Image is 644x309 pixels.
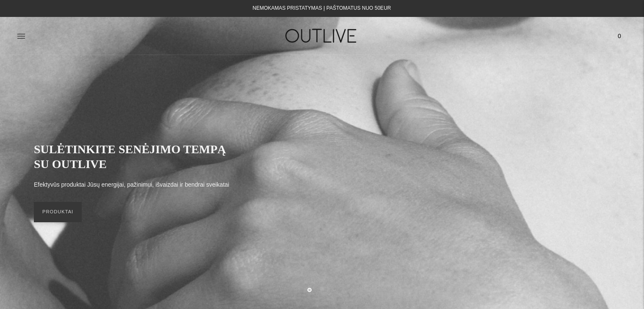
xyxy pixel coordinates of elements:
span: 0 [614,30,625,42]
div: NEMOKAMAS PRISTATYMAS Į PAŠTOMATUS NUO 50EUR [253,3,391,14]
button: Move carousel to slide 2 [320,287,324,291]
button: Move carousel to slide 3 [332,287,337,291]
a: 0 [612,27,627,45]
button: Move carousel to slide 1 [307,288,312,292]
h2: SULĖTINKITE SENĖJIMO TEMPĄ SU OUTLIVE [34,142,237,171]
p: Efektyvūs produktai Jūsų energijai, pažinimui, išvaizdai ir bendrai sveikatai [34,180,229,190]
img: OUTLIVE [269,21,375,50]
a: PRODUKTAI [34,202,82,222]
